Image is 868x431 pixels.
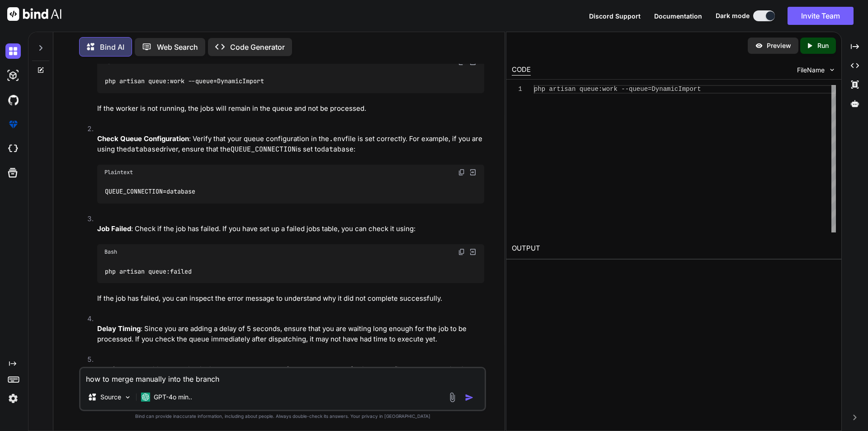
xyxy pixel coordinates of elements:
[100,393,121,402] p: Source
[447,392,458,403] img: attachment
[654,12,702,20] span: Documentation
[788,7,854,25] button: Invite Team
[321,145,354,154] code: database
[97,365,484,385] p: : Add additional logging inside the method of the job to confirm whether the job is being execute...
[127,145,160,154] code: database
[458,169,465,176] img: copy
[100,42,124,52] p: Bind AI
[817,41,829,50] p: Run
[104,187,196,196] code: QUEUE_CONNECTION=database
[80,368,485,384] textarea: how to merge manually into the branch
[5,117,21,132] img: premium
[97,324,141,333] strong: Delay Timing
[5,68,21,83] img: darkAi-studio
[654,11,702,21] button: Documentation
[465,393,474,402] img: icon
[104,248,117,256] span: Bash
[755,42,763,50] img: preview
[231,145,296,154] code: QUEUE_CONNECTION
[716,11,750,20] span: Dark mode
[104,76,265,86] code: php artisan queue:work --queue=DynamicImport
[97,134,189,143] strong: Check Queue Configuration
[589,12,641,20] span: Discord Support
[5,391,21,406] img: settings
[301,365,362,374] code: ImportExcelFile
[97,224,484,234] p: : Check if the job has failed. If you have set up a failed jobs table, you can check it using:
[5,92,21,108] img: githubDark
[124,393,132,401] img: Pick Models
[797,66,825,75] span: FileName
[230,42,285,52] p: Code Generator
[97,224,131,233] strong: Job Failed
[512,65,531,76] div: CODE
[7,7,61,21] img: Bind AI
[141,393,150,402] img: GPT-4o mini
[231,365,256,374] code: handle
[97,365,123,374] strong: Logging
[5,141,21,156] img: cloudideIcon
[97,134,484,154] p: : Verify that your queue configuration in the file is set correctly. For example, if you are usin...
[506,238,841,259] h2: OUTPUT
[79,413,486,420] p: Bind can provide inaccurate information, including about people. Always double-check its answers....
[828,66,836,74] img: chevron down
[512,85,522,94] div: 1
[157,42,198,52] p: Web Search
[589,11,641,21] button: Discord Support
[458,248,465,256] img: copy
[469,248,477,256] img: Open in Browser
[97,294,484,304] p: If the job has failed, you can inspect the error message to understand why it did not complete su...
[534,85,701,93] span: php artisan queue:work --queue=DynamicImport
[97,104,484,114] p: If the worker is not running, the jobs will remain in the queue and not be processed.
[329,134,345,143] code: .env
[469,168,477,176] img: Open in Browser
[154,393,192,402] p: GPT-4o min..
[104,267,193,276] code: php artisan queue:failed
[767,41,791,50] p: Preview
[97,324,484,344] p: : Since you are adding a delay of 5 seconds, ensure that you are waiting long enough for the job ...
[104,169,133,176] span: Plaintext
[5,43,21,59] img: darkChat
